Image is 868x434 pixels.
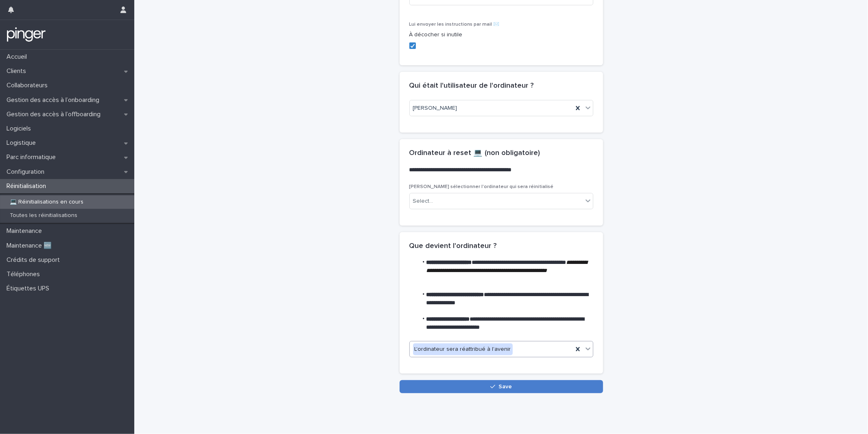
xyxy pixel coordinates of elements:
img: mTgBEunGTSyRkCgitkcU [7,27,46,43]
span: Save [498,384,512,390]
span: [PERSON_NAME] sélectionner l'ordinateur qui sera réinitialisé [409,184,554,189]
div: L'ordinateur sera réattribué à l'avenir [413,343,513,355]
p: Configuration [3,168,51,176]
p: Étiquettes UPS [3,285,56,292]
h2: Ordinateur à reset 💻 (non obligatoire) [409,149,540,158]
h2: Qui était l'utilisateur de l'ordinateur ? [409,82,534,91]
p: Crédits de support [3,256,66,264]
button: Save [400,380,603,393]
p: Gestion des accès à l’onboarding [3,96,106,104]
p: Réinitialisation [3,182,52,190]
p: Maintenance [3,227,48,235]
p: Parc informatique [3,153,62,161]
p: Accueil [3,53,33,61]
span: Lui envoyer les instructions par mail ✉️ [409,22,500,27]
p: Clients [3,67,33,75]
p: Logistique [3,139,42,147]
h2: Que devient l'ordinateur ? [409,242,497,251]
p: À décocher si inutile [409,31,593,39]
div: Select... [413,197,433,206]
p: Toutes les réinitialisations [3,212,84,219]
p: Gestion des accès à l’offboarding [3,111,107,118]
p: Logiciels [3,125,37,133]
p: Téléphones [3,270,46,278]
p: Collaborateurs [3,82,54,89]
p: 💻 Réinitialisations en cours [3,199,90,206]
span: [PERSON_NAME] [413,104,457,113]
p: Maintenance 🆕 [3,242,58,250]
